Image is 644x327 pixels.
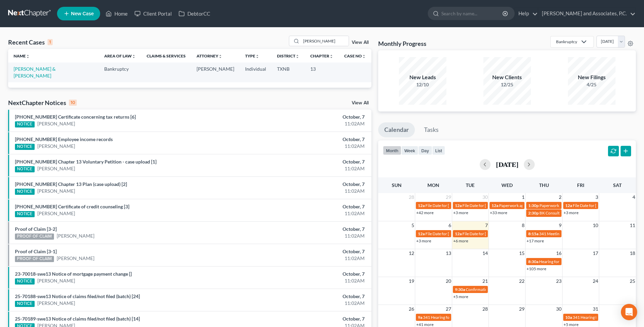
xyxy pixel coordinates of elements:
[462,231,517,236] span: File Date for [PERSON_NAME]
[453,294,468,299] a: +5 more
[466,182,475,188] span: Tue
[383,146,401,155] button: month
[15,114,136,120] a: [PHONE_NUMBER] Certificate concerning tax returns [6]
[558,221,562,229] span: 9
[399,81,446,88] div: 12/10
[564,322,578,327] a: +5 more
[418,146,432,155] button: day
[310,53,333,58] a: Chapterunfold_more
[15,271,132,277] a: 23-70018-swe13 Notice of mortgage payment change []
[528,203,539,208] span: 1:30p
[418,315,422,320] span: 9a
[499,203,566,208] span: Paperwork appt for [PERSON_NAME]
[453,210,468,215] a: +3 more
[565,203,572,208] span: 12a
[492,203,498,208] span: 12a
[352,40,369,45] a: View All
[15,248,57,254] a: Proof of Claim [3-1]
[175,7,214,20] a: DebtorCC
[15,159,157,165] a: [PHONE_NUMBER] Chapter 13 Voluntary Petition - case upload [1]
[515,7,538,20] a: Help
[595,193,599,201] span: 3
[539,182,549,188] span: Thu
[445,193,452,201] span: 29
[253,136,365,143] div: October, 7
[445,305,452,313] span: 27
[15,278,35,285] div: NOTICE
[528,231,538,236] span: 8:15a
[408,193,415,201] span: 28
[132,54,136,58] i: unfold_more
[592,277,599,285] span: 24
[197,53,222,58] a: Attorneyunfold_more
[613,182,622,188] span: Sat
[528,210,539,216] span: 2:30p
[518,305,525,313] span: 29
[253,210,365,217] div: 11:02AM
[344,53,366,58] a: Case Nounfold_more
[527,266,546,271] a: +105 more
[427,182,439,188] span: Mon
[418,231,425,236] span: 12a
[15,316,140,322] a: 25-70189-swe13 Notice of claims filed/not filed (batch) [14]
[453,238,468,243] a: +6 more
[408,305,415,313] span: 26
[191,63,240,82] td: [PERSON_NAME]
[539,210,607,216] span: BK Consult for [PERSON_NAME], Van
[564,210,578,215] a: +3 more
[518,277,525,285] span: 22
[37,188,75,194] a: [PERSON_NAME]
[501,182,513,188] span: Wed
[592,305,599,313] span: 31
[518,249,525,257] span: 15
[69,100,77,106] div: 10
[539,259,592,264] span: Hearing for [PERSON_NAME]
[102,7,131,20] a: Home
[418,203,425,208] span: 12a
[362,54,366,58] i: unfold_more
[482,193,489,201] span: 30
[37,300,75,307] a: [PERSON_NAME]
[401,146,418,155] button: week
[253,165,365,172] div: 11:02AM
[416,238,431,243] a: +3 more
[253,114,365,120] div: October, 7
[57,255,94,262] a: [PERSON_NAME]
[240,63,272,82] td: Individual
[141,49,191,63] th: Claims & Services
[555,277,562,285] span: 23
[272,63,305,82] td: TXNB
[245,53,259,58] a: Typeunfold_more
[455,231,462,236] span: 12a
[15,226,57,232] a: Proof of Claim [3-2]
[253,300,365,307] div: 11:02AM
[253,143,365,150] div: 11:02AM
[15,211,35,217] div: NOTICE
[555,249,562,257] span: 16
[253,233,365,239] div: 11:02AM
[539,203,607,208] span: Paperwork appt for [PERSON_NAME]
[301,36,349,46] input: Search by name...
[8,38,53,46] div: Recent Cases
[48,39,53,45] div: 1
[448,221,452,229] span: 6
[399,73,446,81] div: New Leads
[15,204,129,209] a: [PHONE_NUMBER] Certificate of credit counseling [3]
[629,249,636,257] span: 18
[592,221,599,229] span: 10
[527,238,544,243] a: +17 more
[556,39,577,45] div: Bankruptcy
[253,277,365,284] div: 11:02AM
[568,81,615,88] div: 4/25
[253,255,365,262] div: 11:02AM
[131,7,175,20] a: Client Portal
[425,203,480,208] span: File Date for [PERSON_NAME]
[445,277,452,285] span: 20
[37,120,75,127] a: [PERSON_NAME]
[378,122,415,137] a: Calendar
[253,158,365,165] div: October, 7
[15,234,54,240] div: PROOF OF CLAIM
[592,249,599,257] span: 17
[8,99,77,107] div: NextChapter Notices
[432,146,445,155] button: list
